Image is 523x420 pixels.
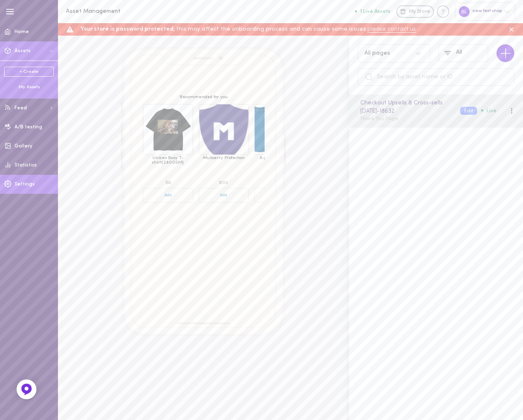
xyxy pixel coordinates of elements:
p: A generic tee shirt [254,156,304,161]
p: Mulberry Protection [199,156,249,161]
a: + Create [4,67,54,77]
div: new test shop [455,2,515,20]
div: All pages [364,51,390,56]
div: My Assets [4,84,54,91]
input: Search by asset name or ID [358,68,514,86]
button: Add [254,188,304,203]
strong: Your store is password protected [80,27,174,32]
span: Settings [14,182,35,187]
button: All [439,44,488,62]
button: Add [199,188,249,203]
span: Feed [14,106,27,111]
a: My Store [396,5,434,18]
p: Recommended for you [143,95,265,100]
h1: Asset Management [66,8,202,14]
button: 1 Live Assets [355,9,390,14]
span: My Store [409,8,430,16]
div: Knowledge center [437,5,449,18]
a: 1 Live Assets [355,9,396,14]
div: Checkout Upsells & Cross-sells [DATE] - 18632 [359,99,452,116]
p: Unisex Boxy T-shirt(280GSM) [143,156,193,165]
span: $18 [166,181,171,185]
button: Add [143,188,193,203]
img: Feedback Button [20,383,33,396]
span: Gallery [14,144,32,149]
button: Edit [460,107,477,115]
span: A/B testing [14,125,42,130]
span: $100 [219,181,228,185]
span: Statistics [14,163,37,168]
span: , this may affect the onboarding process and can cause some issues. [174,27,367,32]
span: Thank You Page [360,116,398,121]
span: Assets [14,48,31,53]
span: Home [14,29,29,34]
span: Live [481,108,496,113]
button: please contact us [367,27,416,33]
